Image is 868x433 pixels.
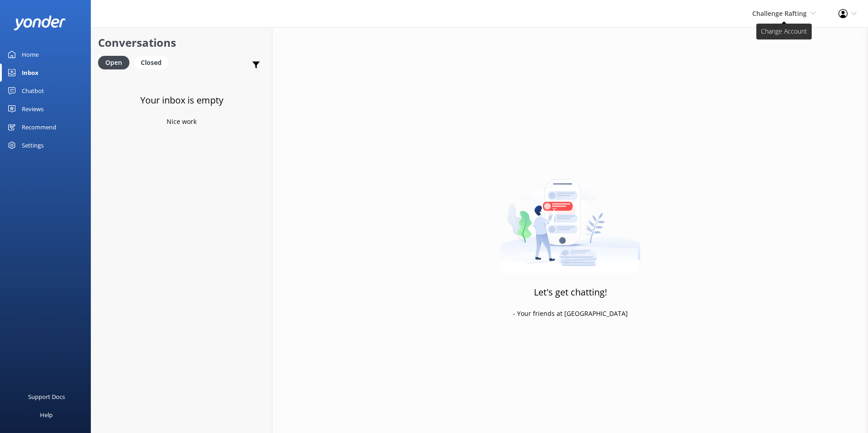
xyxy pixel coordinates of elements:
[500,160,641,273] img: artwork of a man stealing a conversation from at giant smartphone
[22,82,44,100] div: Chatbot
[14,15,66,30] img: yonder-white-logo.png
[534,285,607,300] h3: Let's get chatting!
[40,406,53,424] div: Help
[22,100,44,118] div: Reviews
[140,93,223,108] h3: Your inbox is empty
[28,388,65,406] div: Support Docs
[98,57,134,67] a: Open
[513,309,628,319] p: - Your friends at [GEOGRAPHIC_DATA]
[134,57,173,67] a: Closed
[134,56,168,69] div: Closed
[22,118,56,136] div: Recommend
[752,9,807,18] span: Challenge Rafting
[22,64,39,82] div: Inbox
[167,117,197,127] p: Nice work
[98,56,129,69] div: Open
[22,136,44,154] div: Settings
[22,45,39,64] div: Home
[98,34,265,51] h2: Conversations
